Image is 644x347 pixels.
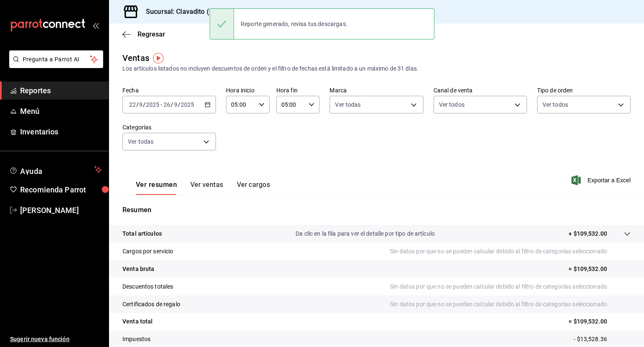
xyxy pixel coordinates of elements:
span: Inventarios [20,126,102,137]
input: ---- [180,101,195,108]
span: [PERSON_NAME] [20,205,102,216]
label: Fecha [122,87,216,93]
input: -- [163,101,171,108]
label: Tipo de orden [537,87,631,93]
span: Recomienda Parrot [20,184,102,195]
p: = $109,532.00 [569,265,631,273]
p: Total artículos [122,229,162,238]
span: Ver todas [335,100,361,109]
div: Los artículos listados no incluyen descuentos de orden y el filtro de fechas está limitado a un m... [122,64,631,73]
div: navigation tabs [136,181,270,195]
span: / [171,101,173,108]
span: Ver todos [543,100,568,109]
span: Menú [20,105,102,117]
button: Ver ventas [190,181,223,195]
p: Cargos por servicio [122,247,174,256]
input: -- [139,101,143,108]
label: Marca [330,87,423,93]
h3: Sucursal: Clavadito (Calzada) [139,7,236,17]
label: Hora fin [276,87,320,93]
button: open_drawer_menu [92,22,99,29]
label: Canal de venta [434,87,527,93]
p: Resumen [122,205,631,215]
button: Regresar [122,30,165,38]
img: Tooltip marker [153,53,164,63]
span: / [178,101,180,108]
span: Ver todas [128,137,153,146]
p: - $13,528.36 [574,335,631,344]
input: -- [174,101,178,108]
span: Pregunta a Parrot AI [23,55,90,64]
button: Ver resumen [136,181,177,195]
p: + $109,532.00 [569,229,607,238]
p: = $109,532.00 [569,317,631,326]
span: Ver todos [439,100,465,109]
div: Reporte generado, revisa tus descargas. [234,15,354,33]
span: Ayuda [20,165,91,175]
p: Certificados de regalo [122,300,180,309]
p: Descuentos totales [122,282,173,291]
label: Categorías [122,124,216,130]
span: Sugerir nueva función [10,335,102,344]
p: Impuestos [122,335,151,344]
p: Sin datos por que no se pueden calcular debido al filtro de categorías seleccionado [390,247,631,256]
button: Ver cargos [237,181,270,195]
p: Sin datos por que no se pueden calcular debido al filtro de categorías seleccionado [390,282,631,291]
div: Ventas [122,52,149,64]
span: / [136,101,139,108]
p: Sin datos por que no se pueden calcular debido al filtro de categorías seleccionado [390,300,631,309]
p: Da clic en la fila para ver el detalle por tipo de artículo [296,229,435,238]
input: -- [129,101,136,108]
button: Pregunta a Parrot AI [9,50,103,68]
button: Exportar a Excel [573,175,631,185]
span: Regresar [138,30,165,38]
a: Pregunta a Parrot AI [6,61,103,70]
span: / [143,101,145,108]
p: Venta total [122,317,153,326]
p: Venta bruta [122,265,154,273]
input: ---- [145,101,160,108]
label: Hora inicio [226,87,270,93]
span: Reportes [20,85,102,96]
span: - [161,101,162,108]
